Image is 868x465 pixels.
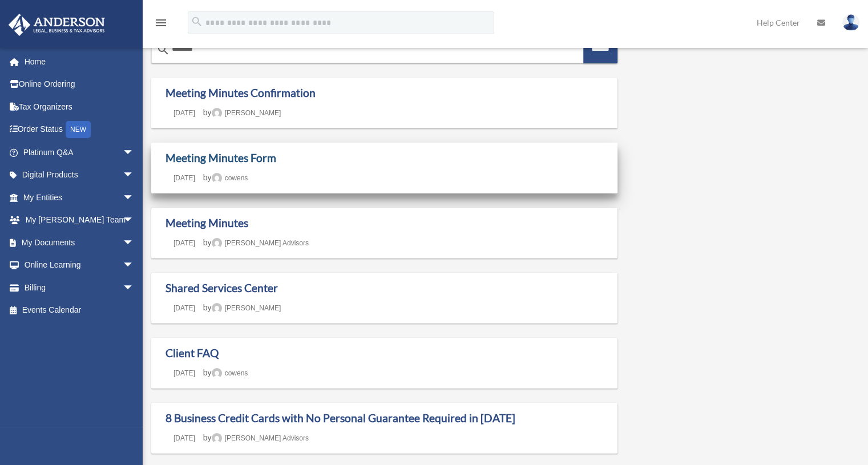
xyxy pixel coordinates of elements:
a: Meeting Minutes Form [165,151,276,164]
span: arrow_drop_down [123,209,146,232]
span: by [203,433,309,442]
div: NEW [66,121,91,138]
a: Platinum Q&Aarrow_drop_down [8,141,151,164]
a: [PERSON_NAME] [212,304,281,312]
a: [DATE] [165,434,203,442]
a: [DATE] [165,109,203,117]
a: cowens [212,174,248,182]
a: [PERSON_NAME] [212,109,281,117]
a: [PERSON_NAME] Advisors [212,434,309,442]
i: search [191,15,203,28]
a: Meeting Minutes [165,216,248,229]
span: arrow_drop_down [123,141,146,164]
a: Billingarrow_drop_down [8,276,151,299]
a: [DATE] [165,369,203,377]
a: Tax Organizers [8,95,151,118]
a: Meeting Minutes Confirmation [165,86,316,99]
a: My Documentsarrow_drop_down [8,231,151,254]
a: Client FAQ [165,346,219,359]
span: by [203,303,281,312]
span: arrow_drop_down [123,164,146,187]
a: [DATE] [165,174,203,182]
a: Shared Services Center [165,281,278,294]
span: arrow_drop_down [123,186,146,209]
a: menu [154,20,168,30]
i: search [156,43,170,56]
a: [DATE] [165,239,203,247]
span: arrow_drop_down [123,276,146,300]
span: arrow_drop_down [123,231,146,254]
a: Digital Productsarrow_drop_down [8,164,151,187]
img: Anderson Advisors Platinum Portal [5,14,108,36]
span: by [203,368,248,377]
a: Order StatusNEW [8,118,151,141]
span: by [203,238,309,247]
i: menu [154,16,168,30]
a: [PERSON_NAME] Advisors [212,239,309,247]
span: by [203,173,248,182]
a: Online Ordering [8,73,151,96]
span: by [203,108,281,117]
a: cowens [212,369,248,377]
span: arrow_drop_down [123,254,146,277]
a: Home [8,50,146,73]
a: [DATE] [165,304,203,312]
a: 8 Business Credit Cards with No Personal Guarantee Required in [DATE] [165,411,515,424]
a: My Entitiesarrow_drop_down [8,186,151,209]
img: User Pic [842,14,859,31]
a: Online Learningarrow_drop_down [8,254,151,277]
a: My [PERSON_NAME] Teamarrow_drop_down [8,209,151,232]
a: Events Calendar [8,299,151,322]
